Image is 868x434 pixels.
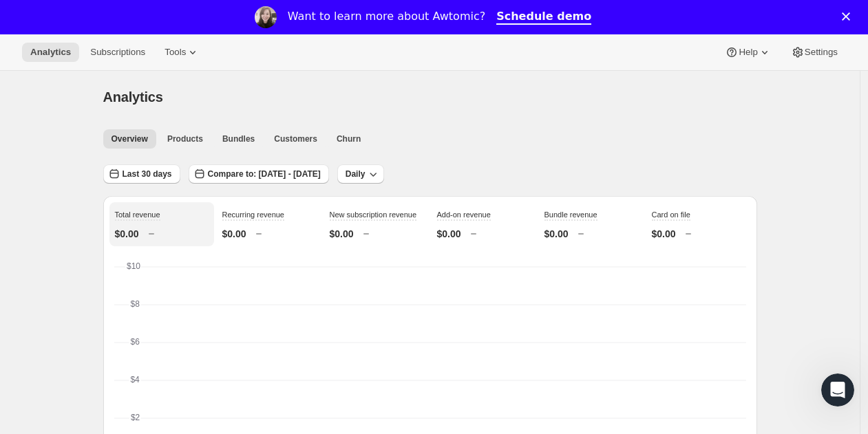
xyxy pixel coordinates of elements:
[167,133,203,144] span: Products
[112,133,148,144] span: Overview
[288,10,485,23] div: Want to learn more about Awtomic?
[496,10,591,25] a: Schedule demo
[189,164,329,184] button: Compare to: [DATE] - [DATE]
[165,47,186,58] span: Tools
[103,164,180,184] button: Last 30 days
[805,47,838,58] span: Settings
[130,413,140,422] text: $2
[255,6,277,28] img: Profile image for Emily
[123,169,172,180] span: Last 30 days
[437,227,461,241] p: $0.00
[652,227,676,241] p: $0.00
[330,210,417,219] span: New subscription revenue
[115,210,160,219] span: Total revenue
[337,133,361,144] span: Churn
[544,227,569,241] p: $0.00
[127,261,140,271] text: $10
[330,227,354,241] p: $0.00
[22,43,79,62] button: Analytics
[30,47,71,58] span: Analytics
[115,227,139,241] p: $0.00
[821,373,854,406] iframe: Intercom live chat
[222,227,246,241] p: $0.00
[103,89,163,105] span: Analytics
[82,43,154,62] button: Subscriptions
[717,43,779,62] button: Help
[842,12,856,21] div: Close
[222,210,285,219] span: Recurring revenue
[130,337,140,347] text: $6
[130,375,140,384] text: $4
[274,133,317,144] span: Customers
[130,299,140,309] text: $8
[544,210,597,219] span: Bundle revenue
[346,169,366,180] span: Daily
[337,164,385,184] button: Daily
[222,133,255,144] span: Bundles
[783,43,846,62] button: Settings
[437,210,491,219] span: Add-on revenue
[156,43,208,62] button: Tools
[739,47,757,58] span: Help
[90,47,145,58] span: Subscriptions
[652,210,690,219] span: Card on file
[208,169,321,180] span: Compare to: [DATE] - [DATE]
